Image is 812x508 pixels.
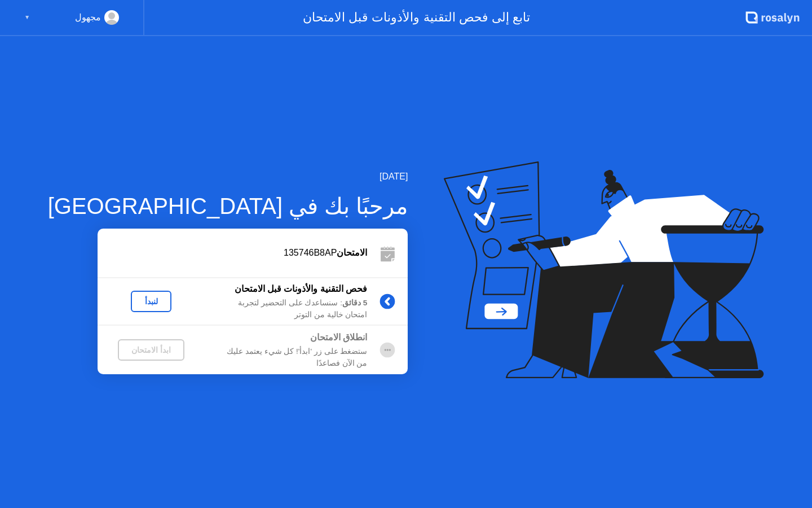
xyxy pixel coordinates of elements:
b: الامتحان [337,248,367,257]
div: مرحبًا بك في [GEOGRAPHIC_DATA] [48,189,408,223]
b: 5 دقائق [342,299,367,307]
button: ابدأ الامتحان [118,339,184,361]
div: 135746B8AP [98,246,367,260]
div: لنبدأ [135,297,167,306]
div: مجهول [75,10,101,25]
div: [DATE] [48,170,408,183]
b: فحص التقنية والأذونات قبل الامتحان [235,284,368,294]
div: ابدأ الامتحان [122,345,180,354]
div: ▼ [24,10,30,25]
button: لنبدأ [131,291,171,312]
div: : سنساعدك على التحضير لتجربة امتحان خالية من التوتر [205,297,367,321]
b: انطلاق الامتحان [310,332,367,342]
div: ستضغط على زر 'ابدأ'! كل شيء يعتمد عليك من الآن فصاعدًا [205,346,367,369]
